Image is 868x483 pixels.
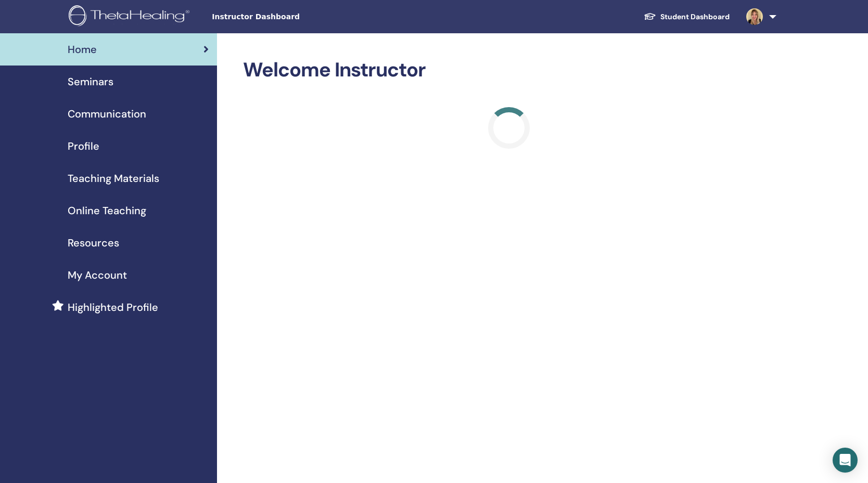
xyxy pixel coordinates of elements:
span: Communication [68,106,146,122]
span: Online Teaching [68,203,146,218]
img: logo.png [69,5,193,29]
h2: Welcome Instructor [243,58,774,82]
a: Student Dashboard [635,7,738,27]
span: Instructor Dashboard [212,11,368,22]
span: Highlighted Profile [68,299,158,315]
img: graduation-cap-white.svg [644,12,656,21]
div: Open Intercom Messenger [833,448,858,473]
span: Seminars [68,74,113,89]
span: My Account [68,267,127,283]
span: Resources [68,235,119,251]
img: default.jpg [746,8,763,25]
span: Profile [68,138,99,154]
span: Teaching Materials [68,171,159,186]
span: Home [68,42,97,57]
